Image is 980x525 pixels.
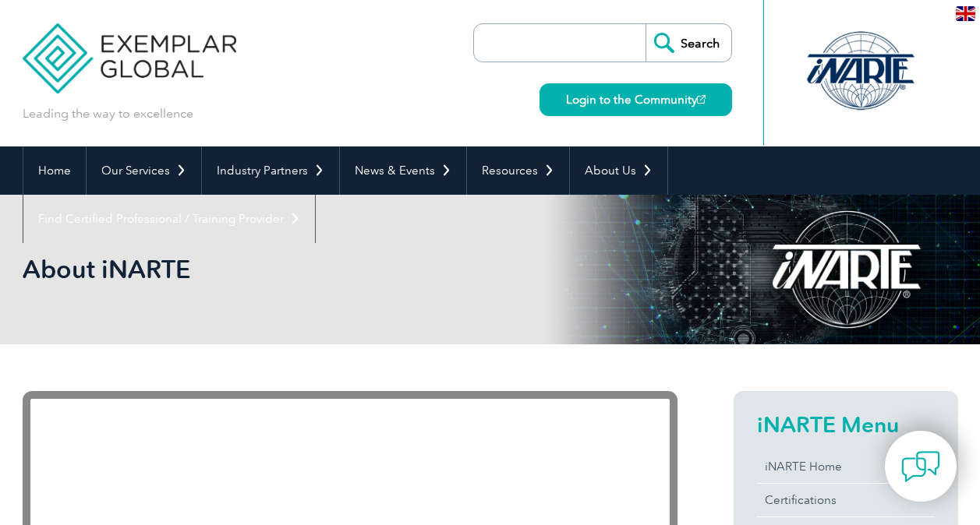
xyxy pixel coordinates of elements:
img: contact-chat.png [901,447,940,486]
input: Search [646,24,731,62]
a: Home [23,146,86,195]
img: open_square.png [697,95,706,104]
a: Certifications [757,484,935,516]
a: Industry Partners [202,146,339,195]
img: en [956,6,975,21]
a: About Us [570,146,667,195]
a: Login to the Community [540,83,732,116]
a: Our Services [87,146,201,195]
p: Leading the way to excellence [23,105,193,122]
a: iNARTE Home [757,450,935,483]
h2: iNARTE Menu [757,412,935,437]
a: Find Certified Professional / Training Provider [23,195,315,243]
a: News & Events [340,146,466,195]
h2: About iNARTE [23,257,678,282]
a: Resources [467,146,569,195]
